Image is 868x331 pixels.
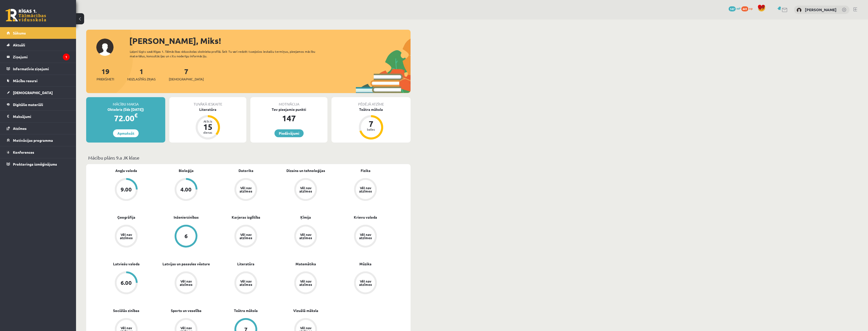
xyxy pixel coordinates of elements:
[216,225,276,249] a: Vēl nav atzīmes
[169,97,246,107] div: Tuvākā ieskaite
[331,107,411,112] div: Teātra māksla
[250,97,327,107] div: Motivācija
[234,308,258,313] a: Teātra māksla
[293,308,318,313] a: Vizuālā māksla
[200,120,215,123] div: Atlicis
[363,120,379,128] div: 7
[7,146,70,158] a: Konferences
[238,168,253,173] a: Datorika
[171,308,201,313] a: Sports un veselība
[749,6,752,10] span: xp
[119,233,133,239] div: Vēl nav atzīmes
[286,168,325,173] a: Dizains un tehnoloģijas
[88,154,409,161] p: Mācību plāns 9.a JK klase
[239,186,253,193] div: Vēl nav atzīmes
[358,280,373,286] div: Vēl nav atzīmes
[7,111,70,122] a: Maksājumi
[358,186,373,193] div: Vēl nav atzīmes
[7,63,70,75] a: Informatīvie ziņojumi
[13,138,53,143] span: Motivācijas programma
[300,215,311,220] a: Ķīmija
[127,77,156,82] span: Neizlasītās ziņas
[7,158,70,170] a: Proktoringa izmēģinājums
[115,168,137,173] a: Angļu valoda
[741,6,748,11] span: 441
[96,271,156,295] a: 6.00
[250,107,327,112] div: Tev pieejamie punkti
[359,261,372,267] a: Mūzika
[174,215,199,220] a: Inženierzinības
[156,178,216,202] a: 4.00
[358,233,373,239] div: Vēl nav atzīmes
[13,43,25,47] span: Aktuāli
[237,261,254,267] a: Literatūra
[336,225,395,249] a: Vēl nav atzīmes
[7,123,70,134] a: Atzīmes
[13,63,70,75] legend: Informatīvie ziņojumi
[127,67,156,82] a: 1Neizlasītās ziņas
[121,280,132,286] div: 6.00
[331,107,411,140] a: Teātra māksla 7 balles
[200,131,215,134] div: dienas
[96,178,156,202] a: 9.00
[296,261,316,267] a: Matemātika
[179,168,194,173] a: Bioloģija
[13,162,57,166] span: Proktoringa izmēģinājums
[7,75,70,86] a: Mācību resursi
[169,107,246,112] div: Literatūra
[331,97,411,107] div: Pēdējā atzīme
[736,6,741,10] span: mP
[113,129,139,137] a: Apmaksāt
[169,67,204,82] a: 7[DEMOGRAPHIC_DATA]
[134,112,138,119] span: €
[13,78,38,83] span: Mācību resursi
[13,90,53,95] span: [DEMOGRAPHIC_DATA]
[121,187,132,192] div: 9.00
[7,99,70,110] a: Digitālie materiāli
[97,67,114,82] a: 19Priekšmeti
[250,112,327,124] div: 147
[299,280,313,286] div: Vēl nav atzīmes
[156,225,216,249] a: 6
[216,178,276,202] a: Vēl nav atzīmes
[361,168,371,173] a: Fizika
[7,51,70,63] a: Ziņojumi1
[184,233,188,239] div: 6
[179,280,193,286] div: Vēl nav atzīmes
[741,6,755,10] a: 441 xp
[7,134,70,146] a: Motivācijas programma
[299,186,313,193] div: Vēl nav atzīmes
[797,8,802,13] img: Miks Bubis
[7,39,70,51] a: Aktuāli
[97,77,114,82] span: Priekšmeti
[13,150,34,154] span: Konferences
[86,112,165,124] div: 72.00
[729,6,736,11] span: 147
[363,128,379,131] div: balles
[216,271,276,295] a: Vēl nav atzīmes
[96,225,156,249] a: Vēl nav atzīmes
[156,271,216,295] a: Vēl nav atzīmes
[239,280,253,286] div: Vēl nav atzīmes
[13,126,27,131] span: Atzīmes
[63,54,70,60] i: 1
[113,261,140,267] a: Latviešu valoda
[13,31,26,35] span: Sākums
[274,129,304,137] a: Piedāvājumi
[113,308,139,313] a: Sociālās zinības
[86,107,165,112] div: Oktobris (līdz [DATE])
[276,225,336,249] a: Vēl nav atzīmes
[200,123,215,131] div: 15
[169,77,204,82] span: [DEMOGRAPHIC_DATA]
[7,87,70,98] a: [DEMOGRAPHIC_DATA]
[336,271,395,295] a: Vēl nav atzīmes
[7,27,70,39] a: Sākums
[239,233,253,239] div: Vēl nav atzīmes
[86,97,165,107] div: Mācību maksa
[13,51,70,63] legend: Ziņojumi
[336,178,395,202] a: Vēl nav atzīmes
[129,35,411,47] div: [PERSON_NAME], Miks!
[169,107,246,140] a: Literatūra Atlicis 15 dienas
[6,9,46,22] a: Rīgas 1. Tālmācības vidusskola
[117,215,135,220] a: Ģeogrāfija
